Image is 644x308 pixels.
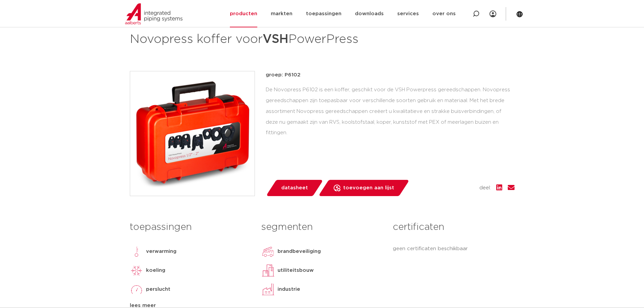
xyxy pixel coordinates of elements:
p: groep: P6102 [266,71,515,79]
strong: VSH [263,33,288,45]
img: verwarming [130,245,143,258]
p: koeling [146,266,165,275]
p: verwarming [146,247,176,256]
span: datasheet [281,183,308,193]
img: utiliteitsbouw [261,264,275,277]
img: koeling [130,264,143,277]
img: Product Image for Novopress koffer voor VSH PowerPress [130,71,255,196]
h3: segmenten [261,220,383,234]
h3: certificaten [393,220,514,234]
p: utiliteitsbouw [278,266,314,275]
p: industrie [278,285,300,293]
p: perslucht [146,285,170,293]
img: industrie [261,283,275,296]
img: perslucht [130,283,143,296]
div: De Novopress P6102 is een koffer, geschikt voor de VSH Powerpress gereedschappen. Novopress geree... [266,85,515,138]
a: datasheet [266,180,323,196]
h1: Novopress koffer voor PowerPress [130,29,384,49]
span: deel: [479,184,491,192]
p: geen certificaten beschikbaar [393,245,514,253]
h3: toepassingen [130,220,251,234]
p: brandbeveiliging [278,247,321,256]
span: toevoegen aan lijst [343,183,394,193]
img: brandbeveiliging [261,245,275,258]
